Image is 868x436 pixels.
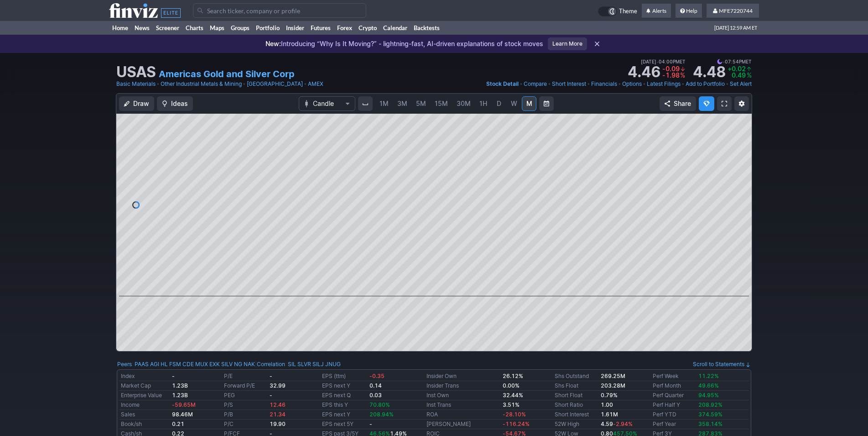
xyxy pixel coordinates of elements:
a: SIL [288,360,296,369]
a: 15M [431,96,452,111]
span: W [511,100,517,107]
span: -28.10% [503,411,526,418]
a: Theme [598,6,637,16]
span: • [656,58,659,66]
td: Market Cap [119,381,170,391]
span: 94.95% [698,392,719,399]
button: Explore new features [699,96,714,111]
a: Peers [117,361,132,368]
a: Fullscreen [717,96,732,111]
a: M [522,96,536,111]
a: JNUG [325,360,341,369]
a: [GEOGRAPHIC_DATA] [247,79,303,89]
span: 208.94% [369,411,394,418]
td: ROA [425,410,501,420]
span: Draw [133,99,149,108]
span: 11.22% [698,373,719,379]
span: • [156,79,160,89]
input: Search [193,3,366,18]
span: 70.80% [369,401,390,408]
span: 15M [435,100,448,107]
td: Shs Outstand [553,372,598,381]
td: EPS next Y [320,410,368,420]
span: Theme [619,6,637,16]
td: EPS next 5Y [320,420,368,429]
span: 208.92% [698,401,722,408]
span: -1.98 [662,71,680,79]
span: % [680,71,685,79]
span: 0.49 [732,71,746,79]
span: • [618,79,621,89]
td: Forward P/E [222,381,268,391]
a: D [492,96,506,111]
span: 07:54PM ET [717,58,752,66]
b: 32.44% [503,392,523,399]
button: Interval [358,96,373,111]
span: Ideas [171,99,188,108]
b: 269.25M [601,373,625,379]
a: FSM [169,360,181,369]
button: Draw [119,96,154,111]
a: 1.61M [601,411,618,418]
b: 4.59 [601,420,633,427]
a: Add to Portfolio [686,79,725,89]
a: Correlation [257,361,285,368]
a: Forex [334,21,355,35]
td: EPS (ttm) [320,372,368,381]
div: | : [255,360,341,369]
a: 5M [412,96,430,111]
b: 19.90 [270,420,286,427]
td: Perf Week [651,372,696,381]
span: • [643,79,646,89]
span: Candle [313,99,341,108]
span: % [747,71,752,79]
td: Sales [119,410,170,420]
td: Perf Year [651,420,696,429]
td: Insider Own [425,372,501,381]
span: • [722,58,725,66]
span: -0.35 [369,373,385,379]
b: 0.14 [369,382,382,389]
small: - [172,373,175,379]
a: Scroll to Statements [693,361,751,368]
a: Insider [283,21,307,35]
a: Home [109,21,131,35]
td: Inst Trans [425,400,501,410]
span: [DATE] 04:00PM ET [641,58,686,66]
td: Index [119,372,170,381]
td: EPS next Q [320,391,368,400]
span: • [548,79,551,89]
a: AGI [150,360,159,369]
a: Short Interest [555,411,589,418]
a: MFE7220744 [707,4,759,18]
div: : [117,360,255,369]
td: EPS next Y [320,381,368,391]
a: CDE [182,360,194,369]
a: W [507,96,521,111]
span: Latest Filings [647,80,681,87]
button: Chart Settings [734,96,749,111]
b: 0.21 [172,420,184,427]
b: - [369,420,372,427]
button: Chart Type [299,96,355,111]
a: 30M [452,96,475,111]
span: -0.09 [662,65,680,73]
a: Options [622,79,642,89]
a: Basic Materials [116,79,156,89]
a: PAAS [135,360,149,369]
a: Help [676,4,702,18]
a: NG [234,360,242,369]
span: 1M [379,100,389,107]
span: 49.66% [698,382,719,389]
span: 374.59% [698,411,722,418]
span: 3M [397,100,407,107]
a: Americas Gold and Silver Corp [159,68,295,80]
span: • [726,79,729,89]
b: 26.12% [503,373,523,379]
span: MFE7220744 [719,7,753,14]
td: Perf Month [651,381,696,391]
a: Groups [228,21,253,35]
span: -2.94% [613,420,633,427]
span: 1H [479,100,487,107]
